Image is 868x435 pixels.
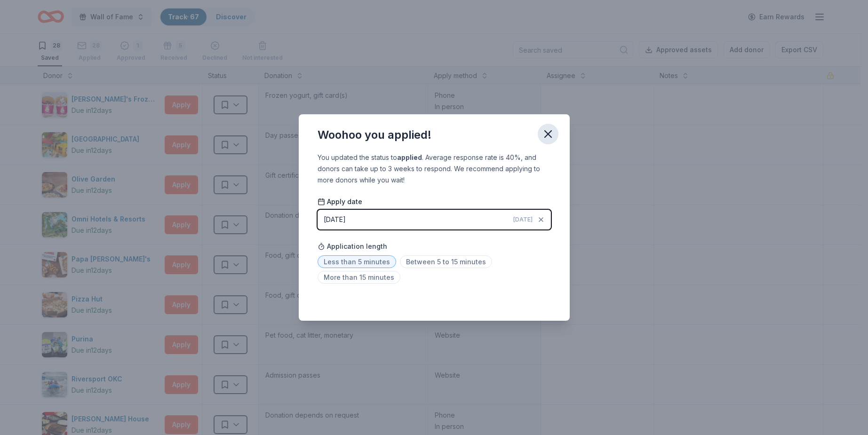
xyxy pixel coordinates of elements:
[318,255,396,268] span: Less than 5 minutes
[397,153,422,161] b: applied
[513,216,533,223] span: [DATE]
[318,241,387,252] span: Application length
[318,271,400,284] span: More than 15 minutes
[400,255,492,268] span: Between 5 to 15 minutes
[324,214,346,225] div: [DATE]
[318,210,551,229] button: [DATE][DATE]
[318,127,431,142] div: Woohoo you applied!
[318,152,551,186] div: You updated the status to . Average response rate is 40%, and donors can take up to 3 weeks to re...
[318,197,362,206] span: Apply date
